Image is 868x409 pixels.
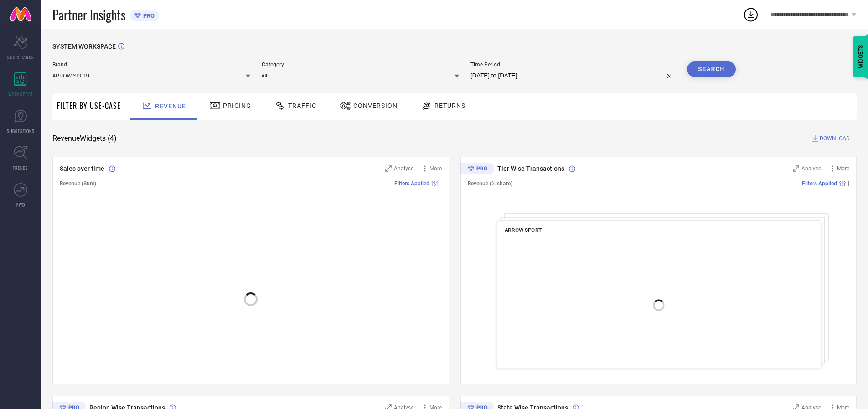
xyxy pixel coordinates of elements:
[353,102,398,109] span: Conversion
[155,102,186,110] span: Revenue
[288,102,316,109] span: Traffic
[60,180,96,187] span: Revenue (Sum)
[801,165,821,172] span: Analyse
[141,12,155,19] span: PRO
[429,165,442,172] span: More
[7,54,34,61] span: SCORECARDS
[687,61,736,77] button: Search
[52,61,250,68] span: Brand
[52,43,116,50] span: SYSTEM WORKSPACE
[60,165,104,172] span: Sales over time
[470,70,676,81] input: Select time period
[57,100,121,111] span: Filter By Use-Case
[497,165,564,172] span: Tier Wise Transactions
[16,201,25,208] span: FWD
[385,165,392,172] svg: Zoom
[460,163,494,176] div: Premium
[440,180,442,187] span: |
[8,91,33,97] span: WORKSPACE
[262,61,460,68] span: Category
[837,165,849,172] span: More
[743,6,759,23] div: Open download list
[434,102,465,109] span: Returns
[394,165,413,172] span: Analyse
[820,134,850,143] span: DOWNLOAD
[802,180,837,187] span: Filters Applied
[793,165,799,172] svg: Zoom
[468,180,512,187] span: Revenue (% share)
[394,180,429,187] span: Filters Applied
[52,134,117,143] span: Revenue Widgets ( 4 )
[504,227,542,233] span: ARROW SPORT
[223,102,251,109] span: Pricing
[470,61,676,68] span: Time Period
[848,180,849,187] span: |
[7,128,35,134] span: SUGGESTIONS
[52,5,125,24] span: Partner Insights
[13,164,28,171] span: TRENDS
